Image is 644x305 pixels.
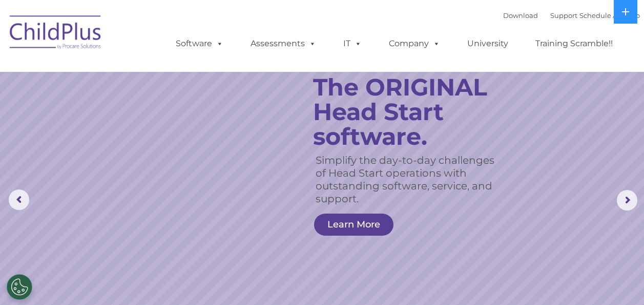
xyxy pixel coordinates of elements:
iframe: Chat Widget [476,194,644,305]
a: Learn More [314,214,393,236]
rs-layer: The ORIGINAL Head Start software. [313,75,514,149]
a: IT [333,33,372,54]
img: ChildPlus by Procare Solutions [5,8,107,60]
a: Schedule A Demo [579,11,640,20]
a: Download [503,11,538,20]
a: Company [379,33,450,54]
font: | [503,11,640,20]
a: Assessments [240,33,326,54]
a: Support [550,11,577,20]
a: Training Scramble!! [525,33,623,54]
a: University [457,33,518,54]
a: Software [165,33,234,54]
button: Cookies Settings [7,274,32,300]
rs-layer: Simplify the day-to-day challenges of Head Start operations with outstanding software, service, a... [316,154,504,205]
